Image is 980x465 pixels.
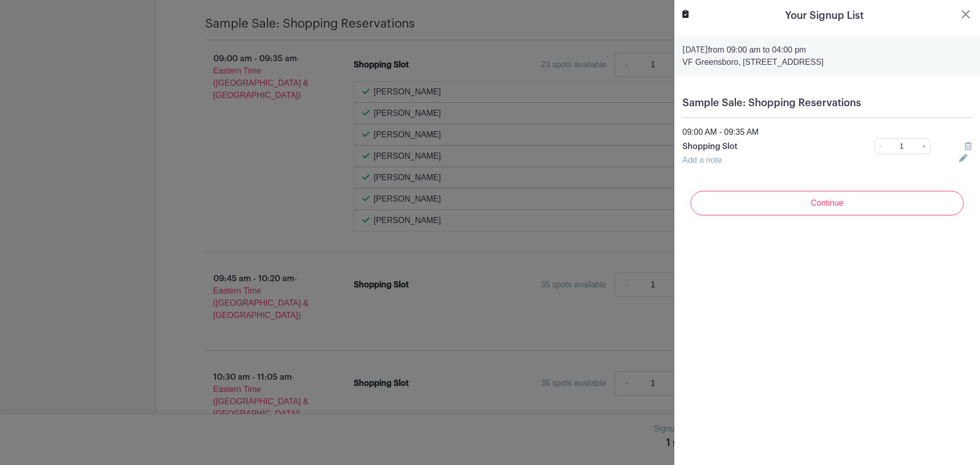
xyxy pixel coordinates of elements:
p: from 09:00 am to 04:00 pm [682,44,972,56]
p: VF Greensboro, [STREET_ADDRESS] [682,56,972,68]
input: Continue [691,191,964,215]
button: Close [960,8,972,20]
h5: Your Signup List [785,8,864,23]
strong: [DATE] [682,46,708,54]
a: - [874,138,886,154]
a: Add a note [682,156,722,164]
h5: Sample Sale: Shopping Reservations [682,97,972,109]
div: 09:00 AM - 09:35 AM [676,126,978,138]
p: Shopping Slot [682,140,846,153]
a: + [918,138,930,154]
